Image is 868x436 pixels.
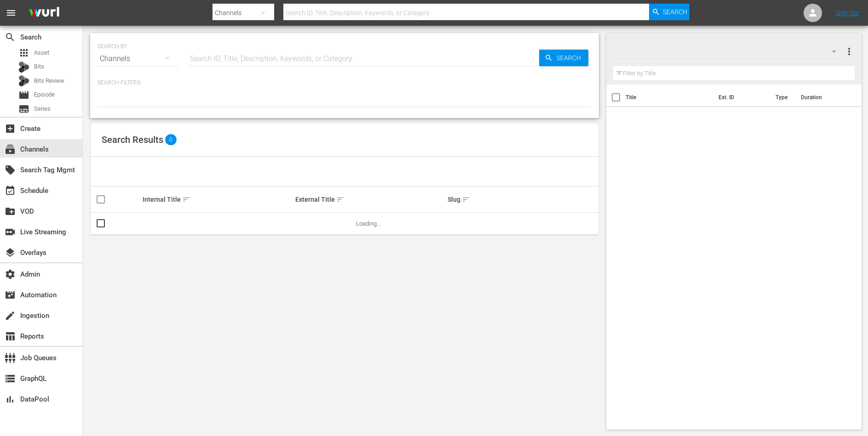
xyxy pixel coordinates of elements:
button: Search [539,50,588,66]
button: Search [649,4,690,20]
span: Ingestion [5,310,16,321]
div: Channels [98,46,178,72]
a: Sign Out [835,9,859,17]
span: Admin [5,269,16,280]
span: Search [553,50,588,66]
span: Search [5,32,16,43]
img: ans4CAIJ8jUAAAAAAAAAAAAAAAAAAAAAAAAgQb4GAAAAAAAAAAAAAAAAAAAAAAAAJMjXAAAAAAAAAAAAAAAAAAAAAAAAgAT5G... [22,2,66,24]
span: Episode [18,90,29,101]
span: VOD [5,206,16,217]
th: Ext. ID [713,85,770,110]
span: Overlays [5,247,16,258]
span: 0 [165,134,177,145]
span: Series [18,103,29,114]
span: Automation [5,289,16,300]
span: Search [663,4,687,20]
span: Create [5,123,16,134]
th: Type [770,85,795,110]
span: sort [336,195,345,204]
div: Slug [448,194,597,205]
span: Search Tag Mgmt [5,164,16,176]
button: more_vert [844,40,855,62]
span: Loading... [356,220,381,227]
span: Job Queues [5,352,16,363]
span: Search Results [102,134,163,145]
div: External Title [295,194,445,205]
span: Bits Review [34,76,64,85]
span: Channels [5,144,16,155]
div: Bits [18,62,29,73]
th: Duration [795,85,851,110]
span: Live Streaming [5,226,16,238]
span: more_vert [844,46,855,57]
span: Bits [34,62,44,71]
span: DataPool [5,394,16,405]
span: GraphQL [5,373,16,384]
div: Internal Title [143,194,292,205]
span: menu [6,7,17,18]
th: Title [626,85,713,110]
span: sort [462,195,470,204]
span: Episode [34,90,55,99]
span: Reports [5,331,16,342]
span: Series [34,104,51,113]
div: Bits Review [18,75,29,86]
span: sort [182,195,190,204]
span: Asset [34,48,49,57]
p: Search Filters: [98,79,592,87]
span: Asset [18,47,29,58]
span: Schedule [5,185,16,196]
